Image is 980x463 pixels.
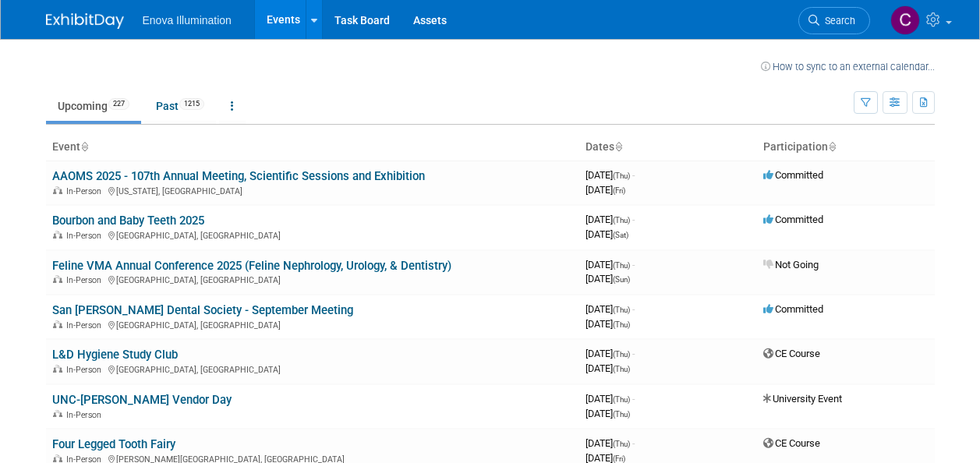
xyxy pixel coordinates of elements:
span: [DATE] [586,393,635,405]
a: AAOMS 2025 - 107th Annual Meeting, Scientific Sessions and Exhibition [52,169,425,183]
span: (Thu) [613,365,630,373]
a: San [PERSON_NAME] Dental Society - September Meeting [52,303,353,317]
span: - [632,259,635,270]
th: Dates [579,134,757,161]
span: [DATE] [586,184,625,196]
span: - [632,393,635,405]
a: Sort by Start Date [614,140,622,153]
span: Search [819,15,855,27]
div: [US_STATE], [GEOGRAPHIC_DATA] [52,184,573,196]
img: In-Person Event [53,186,62,194]
span: In-Person [66,365,106,375]
span: (Thu) [613,395,630,404]
span: 227 [108,98,129,110]
div: [GEOGRAPHIC_DATA], [GEOGRAPHIC_DATA] [52,228,573,241]
span: (Sun) [613,275,630,284]
span: (Fri) [613,454,625,463]
span: In-Person [66,320,106,330]
span: Enova Illumination [143,14,232,27]
span: [DATE] [586,228,628,240]
span: (Thu) [613,261,630,270]
div: [GEOGRAPHIC_DATA], [GEOGRAPHIC_DATA] [52,273,573,285]
img: Colin Bushell [890,5,920,35]
span: (Thu) [613,216,630,224]
span: [DATE] [586,362,630,374]
span: CE Course [763,348,820,359]
a: Upcoming227 [46,91,141,121]
span: [DATE] [586,408,630,419]
th: Event [46,134,579,161]
span: 1215 [179,98,204,110]
a: Search [798,7,870,34]
span: [DATE] [586,214,635,225]
a: Sort by Event Name [80,140,88,153]
span: (Thu) [613,306,630,314]
span: - [632,437,635,449]
a: UNC-[PERSON_NAME] Vendor Day [52,393,232,407]
span: - [632,169,635,181]
span: [DATE] [586,273,630,285]
a: Sort by Participation Type [828,140,836,153]
span: (Thu) [613,350,630,359]
a: Past1215 [144,91,216,121]
span: (Thu) [613,410,630,419]
img: In-Person Event [53,365,62,373]
span: [DATE] [586,303,635,315]
span: CE Course [763,437,820,449]
span: (Thu) [613,440,630,448]
div: [GEOGRAPHIC_DATA], [GEOGRAPHIC_DATA] [52,362,573,375]
span: Committed [763,303,823,315]
span: University Event [763,393,842,405]
img: In-Person Event [53,231,62,239]
img: In-Person Event [53,410,62,418]
span: (Thu) [613,320,630,329]
span: Committed [763,169,823,181]
span: (Fri) [613,186,625,195]
span: In-Person [66,186,106,196]
span: Committed [763,214,823,225]
span: - [632,214,635,225]
img: In-Person Event [53,454,62,462]
span: (Thu) [613,171,630,180]
div: [GEOGRAPHIC_DATA], [GEOGRAPHIC_DATA] [52,318,573,330]
span: [DATE] [586,318,630,330]
img: In-Person Event [53,320,62,328]
a: Bourbon and Baby Teeth 2025 [52,214,204,228]
a: L&D Hygiene Study Club [52,348,178,362]
span: [DATE] [586,437,635,449]
span: [DATE] [586,348,635,359]
span: (Sat) [613,231,628,239]
span: - [632,303,635,315]
img: ExhibitDay [46,13,124,29]
span: In-Person [66,231,106,241]
a: How to sync to an external calendar... [761,61,935,72]
span: Not Going [763,259,819,270]
span: [DATE] [586,259,635,270]
a: Four Legged Tooth Fairy [52,437,175,451]
span: [DATE] [586,169,635,181]
a: Feline VMA Annual Conference 2025 (Feline Nephrology, Urology, & Dentistry) [52,259,451,273]
th: Participation [757,134,935,161]
img: In-Person Event [53,275,62,283]
span: In-Person [66,275,106,285]
span: - [632,348,635,359]
span: In-Person [66,410,106,420]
